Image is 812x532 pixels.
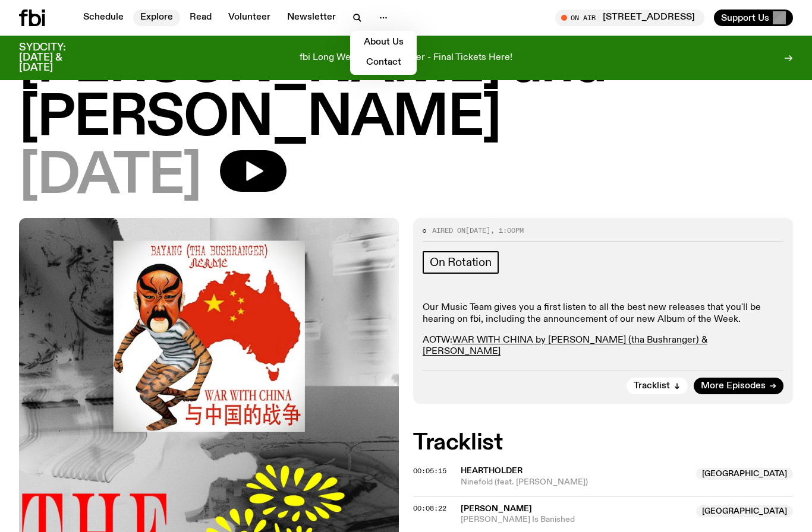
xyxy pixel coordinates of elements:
[696,505,793,517] span: [GEOGRAPHIC_DATA]
[714,9,793,26] button: Support Us
[354,55,413,71] a: Contact
[300,53,512,64] p: fbi Long Weekend Fundraiser - Final Tickets Here!
[423,251,499,274] a: On Rotation
[19,150,201,204] span: [DATE]
[423,335,707,356] a: WAR WITH CHINA by [PERSON_NAME] (tha Bushranger) & [PERSON_NAME]
[461,514,689,525] span: [PERSON_NAME] Is Banished
[413,503,446,513] span: 00:08:22
[413,468,446,474] button: 00:05:15
[430,256,492,269] span: On Rotation
[694,378,783,394] a: More Episodes
[634,382,670,391] span: Tracklist
[423,302,783,325] p: Our Music Team gives you a first listen to all the best new releases that you'll be hearing on fb...
[76,9,131,26] a: Schedule
[627,378,688,394] button: Tracklist
[19,43,95,73] h3: SYDCITY: [DATE] & [DATE]
[221,9,278,26] a: Volunteer
[413,505,446,512] button: 00:08:22
[721,12,769,23] span: Support Us
[555,9,704,26] button: On Air[STREET_ADDRESS]
[490,226,524,235] span: , 1:00pm
[432,226,465,235] span: Aired on
[133,9,180,26] a: Explore
[423,335,783,357] p: AOTW:
[701,382,766,391] span: More Episodes
[182,9,219,26] a: Read
[465,226,490,235] span: [DATE]
[354,34,413,51] a: About Us
[461,467,523,475] span: heartholder
[696,468,793,480] span: [GEOGRAPHIC_DATA]
[461,477,689,488] span: Ninefold (feat. [PERSON_NAME])
[413,432,793,454] h2: Tracklist
[280,9,343,26] a: Newsletter
[461,505,532,513] span: [PERSON_NAME]
[413,466,446,476] span: 00:05:15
